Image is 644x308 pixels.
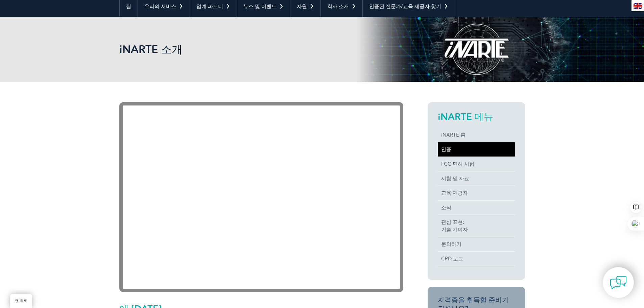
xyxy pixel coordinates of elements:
[441,175,469,182] font: 시험 및 자료
[10,294,32,308] a: 맨 위로
[327,3,349,9] font: 회사 소개
[441,161,474,167] font: FCC 면허 시험
[126,3,131,9] font: 집
[369,3,441,9] font: 인증된 전문가/교육 제공자 찾기
[441,190,468,196] font: 교육 제공자
[119,102,403,292] iframe: 유튜브 비디오 플레이어
[610,274,627,291] img: contact-chat.png
[441,205,451,211] font: 소식
[15,299,27,303] font: 맨 위로
[441,241,461,247] font: 문의하기
[438,252,515,266] a: CPD 로그
[297,3,307,9] font: 자원
[243,3,277,9] font: 뉴스 및 이벤트
[119,43,183,56] font: iNARTE 소개
[144,3,176,9] font: 우리의 서비스
[441,146,451,152] font: 인증
[438,128,515,142] a: iNARTE 홈
[196,3,223,9] font: 업계 파트너
[438,142,515,157] a: 인증
[438,186,515,200] a: 교육 제공자
[438,111,493,122] font: iNARTE 메뉴
[634,3,642,9] img: en
[441,256,463,262] font: CPD 로그
[438,237,515,251] a: 문의하기
[441,219,464,225] font: 관심 표현:
[438,157,515,171] a: FCC 면허 시험
[438,171,515,186] a: 시험 및 자료
[441,227,468,233] font: 기술 기여자
[441,132,466,138] font: iNARTE 홈
[438,215,515,237] a: 관심 표현:기술 기여자
[438,200,515,215] a: 소식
